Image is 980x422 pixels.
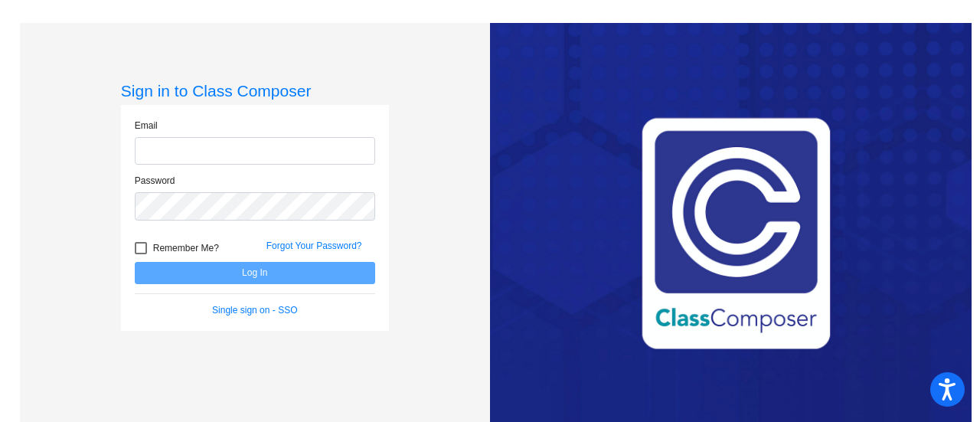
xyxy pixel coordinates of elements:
[135,174,175,188] label: Password
[266,240,362,251] a: Forgot Your Password?
[121,81,389,100] h3: Sign in to Class Composer
[135,119,158,132] label: Email
[135,262,375,284] button: Log In
[212,305,297,316] a: Single sign on - SSO
[153,239,219,257] span: Remember Me?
